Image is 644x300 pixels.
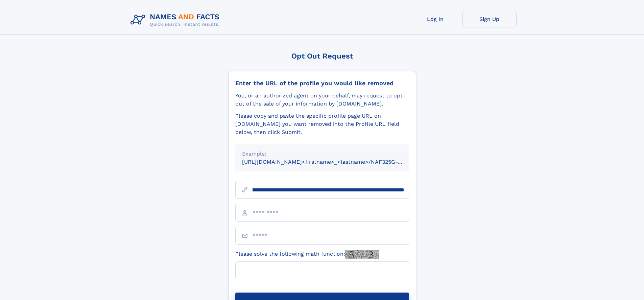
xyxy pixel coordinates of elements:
[462,11,517,27] a: Sign Up
[235,250,379,259] label: Please solve the following math function:
[128,11,225,29] img: Logo Names and Facts
[228,52,416,60] div: Opt Out Request
[242,150,402,158] div: Example:
[235,79,409,87] div: Enter the URL of the profile you would like removed
[242,159,422,165] small: [URL][DOMAIN_NAME]<firstname>_<lastname>/NAF325G-xxxxxxxx
[235,112,409,136] div: Please copy and paste the specific profile page URL on [DOMAIN_NAME] you want removed into the Pr...
[235,92,409,108] div: You, or an authorized agent on your behalf, may request to opt-out of the sale of your informatio...
[408,11,462,27] a: Log In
